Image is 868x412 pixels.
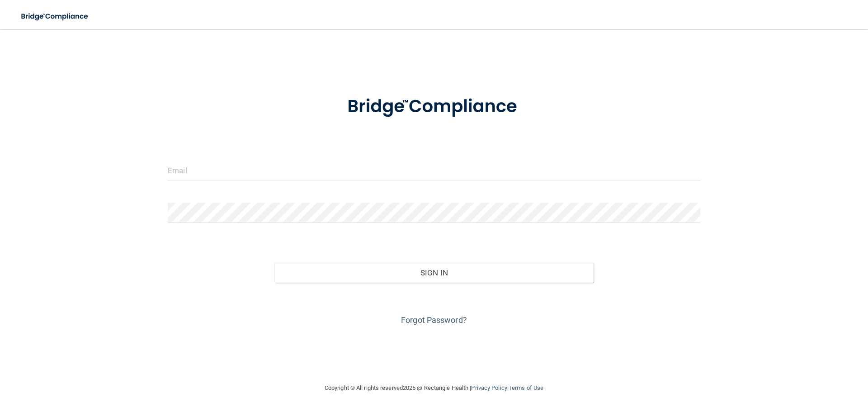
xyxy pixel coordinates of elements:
[509,384,543,391] a: Terms of Use
[329,83,539,130] img: bridge_compliance_login_screen.278c3ca4.svg
[274,263,594,283] button: Sign In
[401,315,467,325] a: Forgot Password?
[14,7,97,26] img: bridge_compliance_login_screen.278c3ca4.svg
[269,374,599,403] div: Copyright © All rights reserved 2025 @ Rectangle Health | |
[471,384,507,391] a: Privacy Policy
[168,160,700,180] input: Email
